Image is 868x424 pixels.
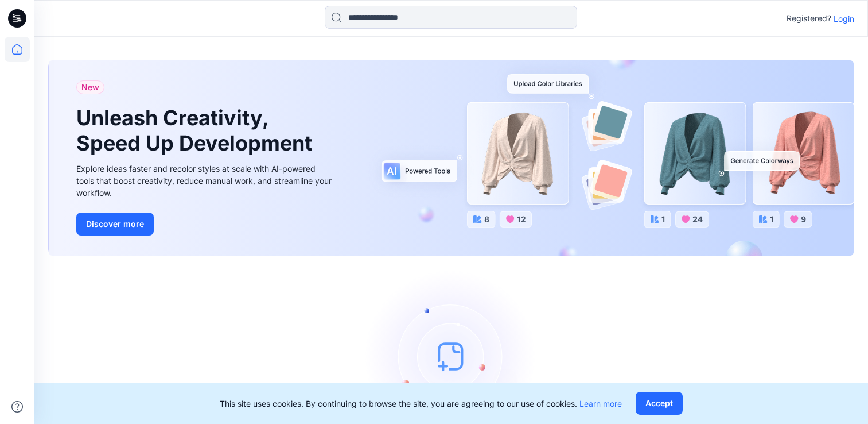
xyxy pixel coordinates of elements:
[220,398,622,410] p: This site uses cookies. By continuing to browse the site, you are agreeing to our use of cookies.
[636,392,683,415] button: Accept
[76,163,334,199] div: Explore ideas faster and recolor styles at scale with AI-powered tools that boost creativity, red...
[787,11,831,25] p: Registered?
[76,213,334,236] a: Discover more
[834,13,854,25] p: Login
[579,399,622,408] a: Learn more
[81,80,99,94] span: New
[76,106,317,155] h1: Unleash Creativity, Speed Up Development
[76,213,154,236] button: Discover more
